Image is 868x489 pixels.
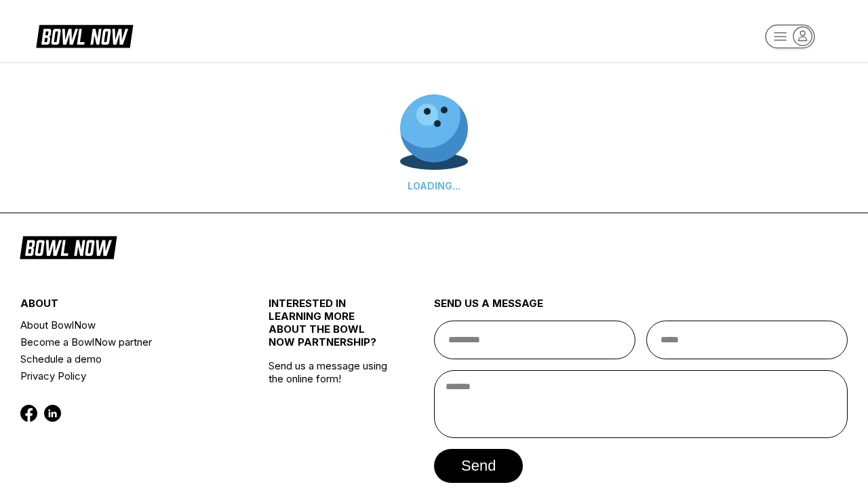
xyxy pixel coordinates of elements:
[400,180,468,192] div: LOADING...
[434,297,848,321] div: send us a message
[20,367,227,384] a: Privacy Policy
[20,350,227,367] a: Schedule a demo
[20,316,227,333] a: About BowlNow
[20,333,227,350] a: Become a BowlNow partner
[269,297,393,359] div: INTERESTED IN LEARNING MORE ABOUT THE BOWL NOW PARTNERSHIP?
[434,449,523,483] button: send
[20,297,227,316] div: about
